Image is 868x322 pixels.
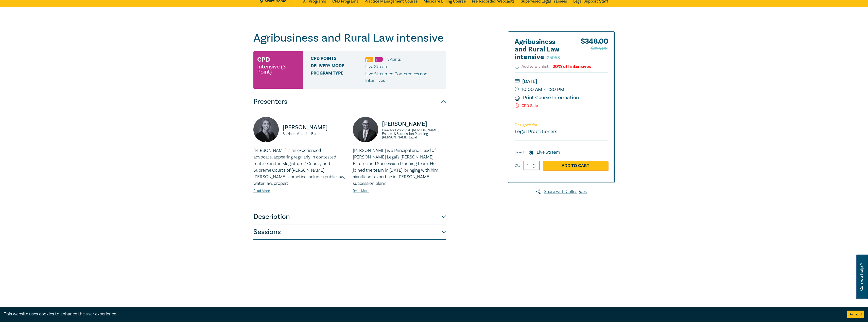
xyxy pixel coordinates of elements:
[515,150,525,155] span: Select:
[365,71,442,84] p: Live Streamed Conferences and Intensives
[353,117,378,142] img: https://s3.ap-southeast-2.amazonaws.com/leo-cussen-store-production-content/Contacts/Stefan%20Man...
[311,56,365,63] span: CPD Points
[515,123,608,128] p: Designed for
[257,55,270,64] h3: CPD
[847,311,864,318] button: Accept cookies
[515,103,608,108] p: CPD Sale
[253,224,446,240] button: Sessions
[253,189,270,193] a: Read More
[515,64,548,69] button: Add to wishlist
[311,71,365,84] span: Program type
[311,63,365,70] span: Delivery Mode
[552,64,591,69] div: 20% off intensives
[515,38,570,61] h2: Agribusiness and Rural Law intensive
[508,188,615,195] a: Share with Colleagues
[365,57,373,62] img: Professional Skills
[4,311,840,317] div: This website uses cookies to enhance the user experience.
[524,161,540,170] input: 1
[253,147,347,187] p: [PERSON_NAME] is an experienced advocate, appearing regularly in contested matters in the Magistr...
[353,189,369,193] a: Read More
[859,258,864,296] span: Can we help ?
[253,117,279,142] img: https://s3.ap-southeast-2.amazonaws.com/leo-cussen-store-production-content/Contacts/Olivia%20Cal...
[515,85,608,94] small: 10:00 AM - 1:30 PM
[543,161,608,170] a: Add to Cart
[515,128,557,135] small: Legal Practitioners
[515,163,520,168] label: Qty
[537,149,560,156] label: Live Stream
[283,123,347,132] p: [PERSON_NAME]
[257,64,299,74] small: Intensive (3 Point)
[382,120,446,128] p: [PERSON_NAME]
[515,94,579,101] a: Print Course Information
[253,31,446,45] h1: Agribusiness and Rural Law intensive
[546,55,560,61] small: I25058
[283,132,347,136] small: Barrister, Victorian Bar
[253,94,446,109] button: Presenters
[382,129,446,139] small: Director I Principal | [PERSON_NAME], Estates & Succession Planning, [PERSON_NAME] Legal
[365,64,389,69] span: Live Stream
[591,45,607,53] span: $435.00
[353,147,446,187] p: [PERSON_NAME] is a Principal and Head of [PERSON_NAME] Legal's [PERSON_NAME], Estates and Success...
[387,56,401,63] li: 3 Point s
[375,57,383,62] img: Substantive Law
[515,77,608,85] small: [DATE]
[253,209,446,224] button: Description
[581,38,608,63] div: $ 348.00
